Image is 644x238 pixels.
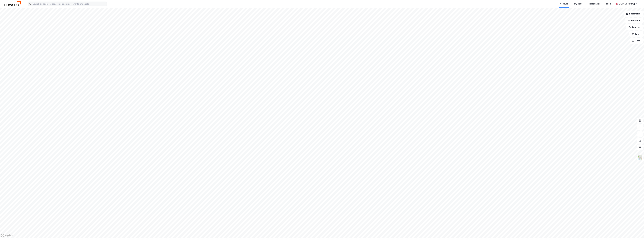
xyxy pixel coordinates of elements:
div: Tools [606,2,611,5]
iframe: Chat Widget [630,225,644,238]
div: My Tags [574,2,583,5]
div: Residential [589,2,600,5]
input: Search by address, cadastre, landlords, tenants or people [32,2,107,6]
img: newsec-logo.f6e21ccffca1b3a03d2d.png [4,1,21,6]
div: Kontrollprogram for chat [630,225,644,238]
div: [PERSON_NAME] [619,2,635,5]
div: Discover [560,2,568,5]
